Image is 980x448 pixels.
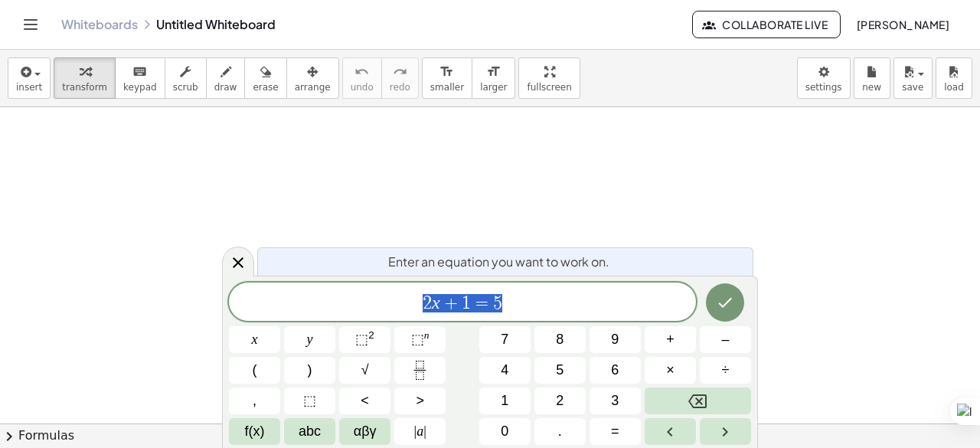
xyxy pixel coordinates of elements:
[284,357,335,384] button: )
[534,388,586,414] button: 2
[123,82,157,93] span: keypad
[590,418,641,445] button: Equals
[534,357,586,384] button: 5
[18,12,43,37] button: Toggle navigation
[501,329,508,350] span: 7
[556,391,563,411] span: 2
[252,329,258,350] span: x
[8,57,51,99] button: insert
[462,294,471,312] span: 1
[936,57,972,99] button: load
[480,82,507,93] span: larger
[165,57,207,99] button: scrub
[797,57,851,99] button: settings
[253,360,257,381] span: (
[666,360,675,381] span: ×
[229,418,280,445] button: Functions
[361,391,369,411] span: <
[556,360,563,381] span: 5
[299,421,321,442] span: abc
[381,57,419,99] button: redoredo
[721,329,729,350] span: –
[368,329,374,341] sup: 2
[229,357,280,384] button: (
[284,418,335,445] button: Alphabet
[700,418,751,445] button: Right arrow
[423,294,432,312] span: 2
[645,326,696,353] button: Plus
[706,283,744,322] button: Done
[394,418,446,445] button: Absolute value
[411,332,424,347] span: ⬚
[62,82,107,93] span: transform
[361,360,369,381] span: √
[54,57,116,99] button: transform
[214,82,237,93] span: draw
[645,388,751,414] button: Backspace
[645,418,696,445] button: Left arrow
[518,57,580,99] button: fullscreen
[501,360,508,381] span: 4
[705,18,828,31] span: Collaborate Live
[339,357,390,384] button: Square root
[253,82,278,93] span: erase
[206,57,246,99] button: draw
[611,360,619,381] span: 6
[339,388,390,414] button: Less than
[342,57,382,99] button: undoundo
[286,57,339,99] button: arrange
[527,82,571,93] span: fullscreen
[844,11,962,38] button: [PERSON_NAME]
[424,329,430,341] sup: n
[611,421,619,442] span: =
[61,17,138,32] a: Whiteboards
[558,421,562,442] span: .
[479,357,531,384] button: 4
[284,388,335,414] button: Placeholder
[308,360,312,381] span: )
[805,82,842,93] span: settings
[893,57,933,99] button: save
[856,18,949,31] span: [PERSON_NAME]
[393,63,407,81] i: redo
[394,326,446,353] button: Superscript
[339,326,390,353] button: Squared
[692,11,841,38] button: Collaborate Live
[700,326,751,353] button: Minus
[432,293,440,312] var: x
[253,391,256,411] span: ,
[854,57,890,99] button: new
[666,329,675,350] span: +
[862,82,881,93] span: new
[390,82,410,93] span: redo
[229,326,280,353] button: x
[439,63,454,81] i: format_size
[590,388,641,414] button: 3
[440,294,462,312] span: +
[590,326,641,353] button: 9
[479,418,531,445] button: 0
[351,82,374,93] span: undo
[472,57,515,99] button: format_sizelarger
[339,418,390,445] button: Greek alphabet
[479,326,531,353] button: 7
[245,421,265,442] span: f(x)
[590,357,641,384] button: 6
[556,329,563,350] span: 8
[394,388,446,414] button: Greater than
[354,63,369,81] i: undo
[700,357,751,384] button: Divide
[414,421,426,442] span: a
[493,294,502,312] span: 5
[486,63,501,81] i: format_size
[501,391,508,411] span: 1
[354,421,377,442] span: αβγ
[902,82,923,93] span: save
[611,329,619,350] span: 9
[423,423,426,439] span: |
[284,326,335,353] button: y
[303,391,316,411] span: ⬚
[414,423,417,439] span: |
[115,57,165,99] button: keyboardkeypad
[244,57,286,99] button: erase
